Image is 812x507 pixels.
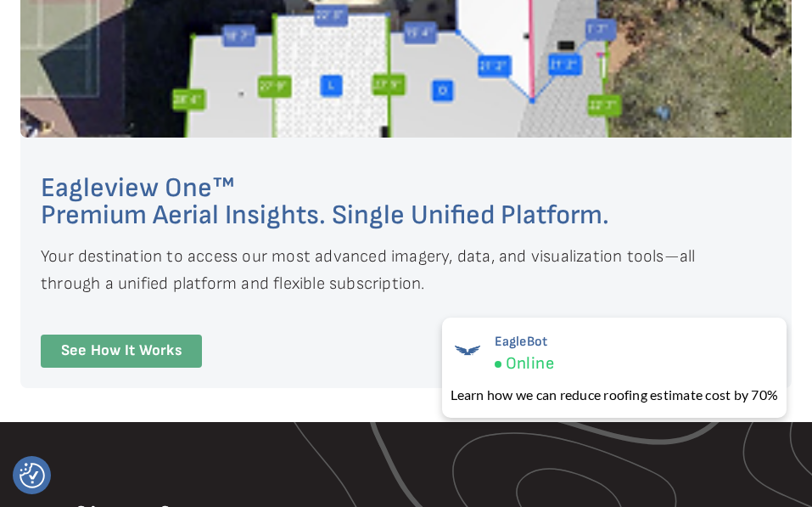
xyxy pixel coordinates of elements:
[41,175,754,229] h2: Eagleview One™ Premium Aerial Insights. Single Unified Platform.
[41,243,754,297] p: Your destination to access our most advanced imagery, data, and visualization tools—all through a...
[20,463,45,488] img: Revisit consent button
[451,334,484,368] img: EagleBot
[506,353,554,375] span: Online
[41,335,202,368] a: See How It Works
[20,463,45,488] button: Consent Preferences
[451,385,778,405] div: Learn how we can reduce roofing estimate cost by 70%
[495,334,554,350] span: EagleBot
